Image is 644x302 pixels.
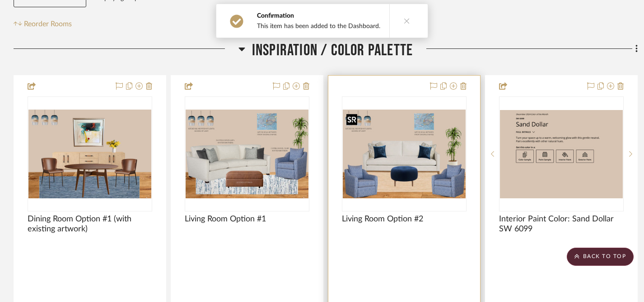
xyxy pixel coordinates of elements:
div: 0 [28,97,152,211]
div: Confirmation [257,11,380,20]
div: 0 [185,97,309,211]
span: Dining Room Option #1 (with existing artwork) [28,214,152,234]
img: Living Room Option #1 [186,110,308,198]
div: This item has been added to the Dashboard. [257,22,380,30]
button: Reorder Rooms [14,19,72,29]
span: Interior Paint Color: Sand Dollar SW 6099 [499,214,624,234]
scroll-to-top-button: BACK TO TOP [567,248,634,266]
img: Interior Paint Color: Sand Dollar SW 6099 [500,110,623,198]
span: Living Room Option #2 [342,214,423,224]
img: Dining Room Option #1 (with existing artwork) [28,110,151,198]
div: 0 [499,97,623,211]
span: Living Room Option #1 [185,214,266,224]
img: Living Room Option #2 [343,110,466,198]
span: Inspiration / Color Palette [252,41,413,60]
span: Reorder Rooms [24,19,72,29]
div: 0 [342,97,466,211]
